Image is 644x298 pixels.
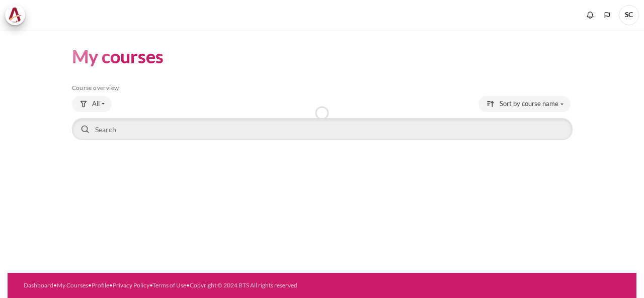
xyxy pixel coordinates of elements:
[92,99,100,109] span: All
[152,281,186,289] a: Terms of Use
[619,5,639,25] span: SC
[500,99,558,109] span: Sort by course name
[72,96,112,112] button: Grouping drop-down menu
[190,281,297,289] a: Copyright © 2024 BTS All rights reserved
[8,8,22,23] img: Architeck
[24,281,53,289] a: Dashboard
[113,281,149,289] a: Privacy Policy
[72,96,573,142] div: Course overview controls
[478,96,571,112] button: Sorting drop-down menu
[600,8,615,23] button: Languages
[72,84,573,92] h5: Course overview
[583,8,598,23] div: Show notification window with no new notifications
[5,5,30,25] a: Architeck Architeck
[72,45,164,68] h1: My courses
[92,281,109,289] a: Profile
[57,281,88,289] a: My Courses
[24,281,352,290] div: • • • • •
[8,30,636,157] section: Content
[619,5,639,25] a: User menu
[72,118,573,140] input: Search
